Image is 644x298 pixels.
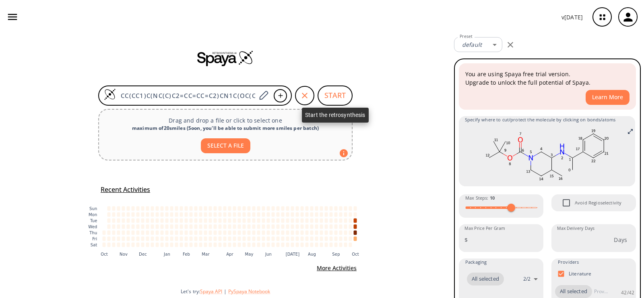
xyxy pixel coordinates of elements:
[592,285,610,298] input: Provider name
[465,116,629,123] span: Specify where to cut/protect the molecule by clicking on bonds/atoms
[226,252,233,256] text: Apr
[561,13,583,21] p: v [DATE]
[181,288,448,295] div: Let's try:
[103,206,357,247] g: cell
[89,231,97,235] text: Thu
[92,237,97,241] text: Fri
[614,235,627,244] p: Days
[462,41,482,48] em: default
[105,116,345,125] p: Drag and drop a file or click to select one
[302,108,369,123] div: Start the retrosynthesis
[465,258,487,266] span: Packaging
[101,252,108,256] text: Oct
[89,213,97,217] text: Mon
[200,288,222,295] button: Spaya API
[139,252,147,256] text: Dec
[332,252,340,256] text: Sep
[183,252,190,256] text: Feb
[116,92,256,100] input: Enter SMILES
[101,185,150,194] h5: Recent Activities
[575,199,621,206] span: Avoid Regioselectivity
[228,288,270,295] button: PySpaya Notebook
[569,270,592,277] p: Literature
[120,252,128,256] text: Nov
[464,235,468,244] p: $
[90,219,97,223] text: Tue
[101,252,359,256] g: x-axis tick label
[163,252,170,256] text: Jan
[245,252,253,256] text: May
[91,243,97,247] text: Sat
[586,90,630,105] button: Learn More
[308,252,316,256] text: Aug
[460,33,473,40] label: Preset
[318,85,353,106] button: START
[465,127,629,183] svg: CC(CC1)C(NC(C)C2=CC=CC=C2)CN1C(OC(C)(C)C)=O
[89,206,97,211] text: Sun
[627,128,634,135] svg: Full screen
[352,252,359,256] text: Oct
[265,252,272,256] text: Jun
[88,206,97,247] g: y-axis tick label
[465,194,495,202] span: Max Steps :
[104,88,116,100] img: Logo Spaya
[222,288,228,295] span: |
[314,261,360,276] button: More Activities
[558,258,579,266] span: Providers
[105,125,345,132] div: maximum of 20 smiles ( Soon, you'll be able to submit more smiles per batch )
[467,275,504,283] span: All selected
[523,275,530,282] p: 2 / 2
[555,288,592,296] span: All selected
[490,195,495,201] strong: 10
[558,194,575,211] span: Avoid Regioselectivity
[197,50,254,66] img: Spaya logo
[202,252,210,256] text: Mar
[621,289,634,296] p: 42 / 42
[201,138,250,153] button: SELECT A FILE
[464,225,505,231] label: Max Price Per Gram
[465,70,630,87] p: You are using Spaya free trial version. Upgrade to unlock the full potential of Spaya.
[286,252,300,256] text: [DATE]
[97,183,153,196] button: Recent Activities
[88,225,97,229] text: Wed
[557,225,594,231] label: Max Delivery Days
